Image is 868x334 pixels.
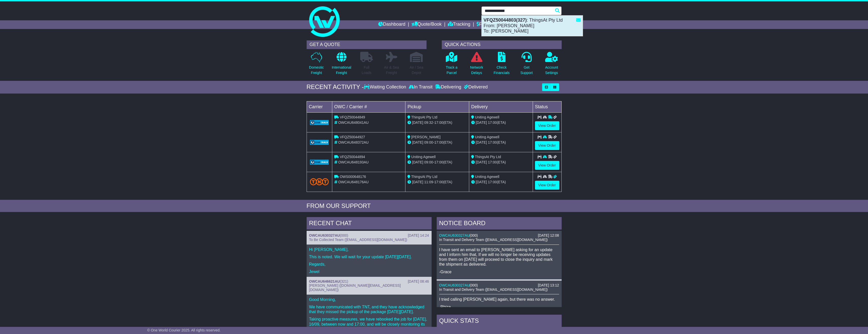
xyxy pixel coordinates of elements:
[488,160,497,164] span: 17:00
[411,115,437,119] span: ThingsAt Pty Ltd
[338,120,369,125] span: OWCAU648041AU
[340,175,366,179] span: OWS000648176
[340,115,365,119] span: VFQZ50044849
[475,135,499,139] span: Uniting Agewell
[471,120,531,125] div: (ETA)
[408,279,429,284] div: [DATE] 08:46
[309,52,324,78] a: DomesticFreight
[446,65,457,75] p: Track a Parcel
[309,283,401,292] span: [PERSON_NAME] ([DOMAIN_NAME][EMAIL_ADDRESS][DOMAIN_NAME])
[412,180,423,184] span: [DATE]
[437,315,562,328] div: Quick Stats
[309,262,429,267] p: Regards,
[412,140,423,144] span: [DATE]
[309,233,429,238] div: ( )
[439,283,470,287] a: OWCAU630327AU
[471,140,531,145] div: (ETA)
[407,120,467,125] div: - (ETA)
[488,180,497,184] span: 17:00
[476,140,487,144] span: [DATE]
[439,247,559,267] p: I have sent an email to [PERSON_NAME] asking for an update and I inform him that, If we will no l...
[535,181,559,190] a: View Order
[535,121,559,130] a: View Order
[307,101,332,112] td: Carrier
[384,65,399,75] p: Air & Sea Freight
[309,247,429,252] p: Hi [PERSON_NAME],
[439,305,559,309] p: -Rhiza
[471,283,477,287] span: 000
[545,65,558,75] p: Account Settings
[470,52,483,78] a: NetworkDelays
[520,65,533,75] p: Get Support
[471,179,531,185] div: (ETA)
[434,180,443,184] span: 17:00
[405,101,469,112] td: Pickup
[407,84,434,90] div: In Transit
[446,52,458,78] a: Track aParcel
[494,65,510,75] p: Check Financials
[310,140,329,145] img: GetCarrierServiceLogo
[309,238,407,242] span: To Be Collected Team ([EMAIL_ADDRESS][DOMAIN_NAME])
[309,65,324,75] p: Domestic Freight
[437,217,562,231] div: NOTICE BOARD
[360,65,373,75] p: Full Loads
[488,120,497,125] span: 17:00
[434,140,443,144] span: 17:00
[424,180,433,184] span: 11:09
[412,120,423,125] span: [DATE]
[307,40,427,49] div: GET A QUOTE
[477,20,500,29] a: Financials
[309,233,340,237] a: OWCAU630327AU
[309,317,429,331] p: Taking proactive measures, we have rebooked the job for [DATE], 16/09, between now and 17:00, and...
[341,279,347,283] span: 321
[424,140,433,144] span: 09:00
[538,283,559,287] div: [DATE] 13:12
[448,20,470,29] a: Tracking
[307,217,432,231] div: RECENT CHAT
[470,65,483,75] p: Network Delays
[341,233,347,237] span: 000
[332,65,351,75] p: International Freight
[364,84,407,90] div: Waiting Collection
[411,175,437,179] span: ThingsAt Pty Ltd
[338,140,369,144] span: OWCAU648372AU
[533,101,561,112] td: Status
[463,84,488,90] div: Delivered
[407,160,467,165] div: - (ETA)
[411,155,436,159] span: Uniting Agewell
[538,233,559,238] div: [DATE] 12:08
[332,101,405,112] td: OWC / Carrier #
[535,141,559,150] a: View Order
[488,140,497,144] span: 17:00
[476,120,487,125] span: [DATE]
[520,52,533,78] a: GetSupport
[439,269,559,274] p: -Grace
[439,233,470,237] a: OWCAU630327AU
[340,135,365,139] span: VFQZ50044927
[475,175,499,179] span: Uniting Agewell
[310,120,329,125] img: GetCarrierServiceLogo
[412,20,441,29] a: Quote/Book
[309,254,429,259] p: This is noted. We will wait for your update [DATE][DATE].
[307,83,364,91] div: RECENT ACTIVITY -
[338,180,369,184] span: OWCAU648176AU
[434,160,443,164] span: 17:00
[332,52,352,78] a: InternationalFreight
[378,20,405,29] a: Dashboard
[410,65,423,75] p: Air / Sea Depot
[471,160,531,165] div: (ETA)
[434,120,443,125] span: 17:00
[310,160,329,165] img: GetCarrierServiceLogo
[309,297,429,302] p: Good Morning,
[434,84,463,90] div: Delivering
[407,179,467,185] div: - (ETA)
[424,160,433,164] span: 09:00
[408,233,429,238] div: [DATE] 14:24
[439,297,559,302] p: I tried calling [PERSON_NAME] again, but there was no answer.
[545,52,558,78] a: AccountSettings
[482,16,583,36] div: : ThingsAt Pty Ltd From: [PERSON_NAME] To: [PERSON_NAME]
[469,101,533,112] td: Delivery
[407,140,467,145] div: - (ETA)
[307,202,562,210] div: FROM OUR SUPPORT
[411,135,440,139] span: [PERSON_NAME]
